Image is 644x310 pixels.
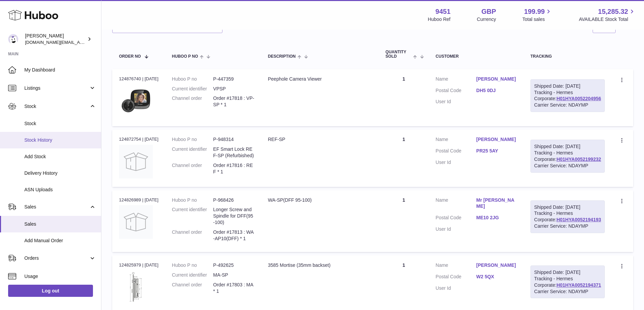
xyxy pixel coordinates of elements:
[172,95,213,108] dt: Channel order
[436,274,476,282] dt: Postal Code
[476,197,517,210] a: Mr [PERSON_NAME]
[8,285,93,297] a: Log out
[428,16,451,23] div: Huboo Ref
[24,170,96,176] span: Delivery History
[436,148,476,156] dt: Postal Code
[213,76,255,82] dd: P-447359
[530,265,605,299] div: Tracking - Hermes Corporate:
[172,146,213,159] dt: Current identifier
[556,282,601,288] a: H01HYA0052194371
[24,103,89,110] span: Stock
[524,7,545,16] span: 199.99
[213,282,255,294] dd: Order #17803 : MA * 1
[268,197,372,203] div: WA-SP(DFF 95-100)
[534,204,601,210] div: Shipped Date: [DATE]
[379,190,429,252] td: 1
[172,136,213,143] dt: Huboo P no
[119,84,153,118] img: VP-featured-image.png
[213,162,255,175] dd: Order #17816 : REF * 1
[268,262,372,269] div: 3585 Mortise (35mm backset)
[556,157,601,162] a: H01HYA0052199232
[172,262,213,269] dt: Huboo P no
[476,136,517,143] a: [PERSON_NAME]
[119,262,159,268] div: 124825979 | [DATE]
[436,87,476,95] dt: Postal Code
[522,16,552,23] span: Total sales
[530,79,605,112] div: Tracking - Hermes Corporate:
[24,67,96,73] span: My Dashboard
[268,136,372,143] div: REF-SP
[436,98,476,105] dt: User Id
[213,262,255,269] dd: P-492625
[213,206,255,226] dd: Longer Screw and Spindle for DFF(95-100)
[534,269,601,276] div: Shipped Date: [DATE]
[8,34,18,44] img: amir.ch@gmail.com
[598,7,628,16] span: 15,285.32
[119,136,159,142] div: 124872754 | [DATE]
[476,215,517,221] a: ME10 2JG
[481,7,496,16] strong: GBP
[24,221,96,227] span: Sales
[436,215,476,223] dt: Postal Code
[534,223,601,229] div: Carrier Service: NDAYMP
[24,153,96,160] span: Add Stock
[172,86,213,92] dt: Current identifier
[119,205,153,239] img: no-photo.jpg
[534,83,601,89] div: Shipped Date: [DATE]
[534,102,601,108] div: Carrier Service: NDAYMP
[172,229,213,242] dt: Channel order
[24,187,96,193] span: ASN Uploads
[24,137,96,143] span: Stock History
[436,197,476,212] dt: Name
[530,140,605,173] div: Tracking - Hermes Corporate:
[24,204,89,210] span: Sales
[213,86,255,92] dd: VPSP
[172,162,213,175] dt: Channel order
[24,85,89,91] span: Listings
[172,282,213,294] dt: Channel order
[534,163,601,169] div: Carrier Service: NDAYMP
[24,120,96,127] span: Stock
[436,136,476,144] dt: Name
[24,237,96,244] span: Add Manual Order
[436,226,476,232] dt: User Id
[213,95,255,108] dd: Order #17818 : VP-SP * 1
[172,54,198,59] span: Huboo P no
[379,69,429,126] td: 1
[172,197,213,203] dt: Huboo P no
[534,143,601,150] div: Shipped Date: [DATE]
[268,76,372,82] div: Peephole Camera Viewer
[476,262,517,269] a: [PERSON_NAME]
[522,7,552,23] a: 199.99 Total sales
[556,217,601,222] a: H01HYA0052194193
[436,76,476,84] dt: Name
[379,130,429,187] td: 1
[213,229,255,242] dd: Order #17813 : WA-AP10(DFF) * 1
[534,288,601,295] div: Carrier Service: NDAYMP
[436,54,517,59] div: Customer
[25,39,135,45] span: [DOMAIN_NAME][EMAIL_ADDRESS][DOMAIN_NAME]
[172,272,213,278] dt: Current identifier
[25,33,86,46] div: [PERSON_NAME]
[268,54,295,59] span: Description
[530,200,605,233] div: Tracking - Hermes Corporate:
[436,159,476,166] dt: User Id
[119,145,153,178] img: no-photo.jpg
[476,87,517,94] a: DH5 0DJ
[213,272,255,278] dd: MA-SP
[213,136,255,143] dd: P-948314
[119,76,159,82] div: 124876740 | [DATE]
[436,285,476,291] dt: User Id
[213,197,255,203] dd: P-968426
[436,262,476,270] dt: Name
[213,146,255,159] dd: EF Smart Lock REF-SP (Refurbished)
[172,206,213,226] dt: Current identifier
[530,54,605,59] div: Tracking
[476,76,517,82] a: [PERSON_NAME]
[24,255,89,261] span: Orders
[476,274,517,280] a: W2 5QX
[476,148,517,154] a: PR25 5AY
[385,50,411,59] span: Quantity Sold
[556,96,601,101] a: H01HYA0052204956
[579,16,636,23] span: AVAILABLE Stock Total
